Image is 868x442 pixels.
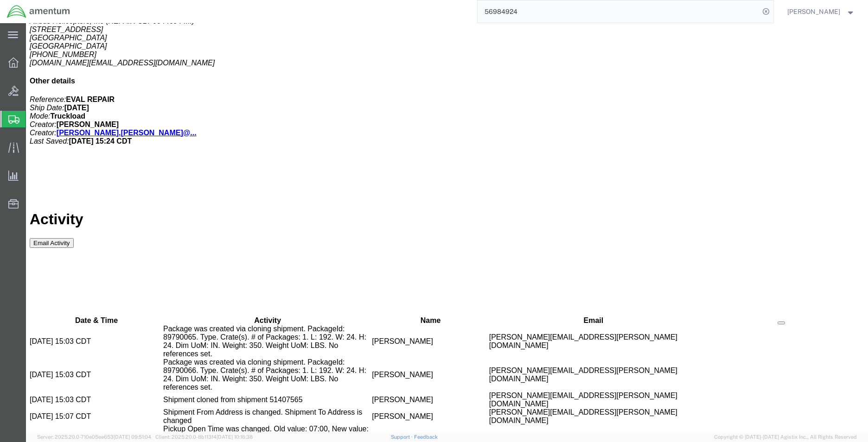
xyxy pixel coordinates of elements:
td: [PERSON_NAME] [346,335,463,368]
span: [DATE] 09:51:04 [114,434,151,440]
button: [PERSON_NAME] [787,6,855,17]
span: [GEOGRAPHIC_DATA] [4,19,81,27]
input: Search for shipment number, reference number [478,0,759,23]
span: [PERSON_NAME][EMAIL_ADDRESS][PERSON_NAME][DOMAIN_NAME] [463,310,651,326]
td: [PERSON_NAME] [346,302,463,335]
button: Manage table columns [752,298,759,301]
i: Mode: [4,89,24,97]
td: [DATE] 15:03 CDT [4,368,137,385]
span: [DATE] 15:24 CDT [43,114,106,122]
b: Truckload [24,89,59,97]
i: Creator: [4,97,31,105]
td: Package was created via cloning shipment. PackageId: 89790065. Type. Crate(s). # of Packages: 1. ... [137,302,346,335]
th: Date &amp; Time: activate to sort column descending [4,293,137,302]
span: [PERSON_NAME][EMAIL_ADDRESS][PERSON_NAME][DOMAIN_NAME] [463,368,651,385]
td: [DATE] 15:07 CDT [4,402,137,435]
td: [PERSON_NAME] [346,368,463,385]
th: Name: activate to sort column ascending [346,293,463,302]
i: Creator: [4,106,31,114]
i: Last Saved: [4,114,43,122]
i: Ship Date: [4,81,38,88]
span: Server: 2025.20.0-710e05ee653 [37,434,151,440]
span: Rigoberto Magallan [787,6,840,17]
td: Pickup Open Time was changed. Old value: 07:00, New value: 16:03. Delivery Open Date/Time was add... [137,402,346,435]
b: EVAL REPAIR [40,72,89,80]
span: Client: 2025.20.0-8b113f4 [155,434,253,440]
td: [PERSON_NAME] [346,385,463,402]
iframe: FS Legacy Container [26,23,868,432]
button: Email Activity [4,215,48,225]
td: Package was created via cloning shipment. PackageId: 89790066. Type. Crate(s). # of Packages: 1. ... [137,335,346,368]
span: Copyright © [DATE]-[DATE] Agistix Inc., All Rights Reserved [714,433,857,441]
th: Activity: activate to sort column ascending [137,293,346,302]
td: [DATE] 15:07 CDT [4,385,137,402]
span: [DATE] 10:16:38 [217,434,253,440]
b: [DATE] [38,81,63,88]
td: [PERSON_NAME] [346,402,463,435]
td: [DATE] 15:03 CDT [4,302,137,335]
img: logo [6,5,70,19]
a: [PERSON_NAME].[PERSON_NAME]@... [31,106,171,114]
td: [DATE] 15:03 CDT [4,335,137,368]
td: Shipment cloned from shipment 51407565 [137,368,346,385]
span: [PERSON_NAME][EMAIL_ADDRESS][PERSON_NAME][DOMAIN_NAME] [463,343,651,360]
span: [PERSON_NAME][EMAIL_ADDRESS][PERSON_NAME][DOMAIN_NAME] [463,385,651,401]
h4: Other details [4,54,838,62]
i: Reference: [4,72,40,80]
b: [PERSON_NAME] [31,97,93,105]
a: Support [391,434,414,440]
th: Email: activate to sort column ascending [463,293,672,302]
h1: Activity [4,188,838,205]
a: Feedback [414,434,438,440]
td: Shipment From Address is changed. Shipment To Address is changed [137,385,346,402]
